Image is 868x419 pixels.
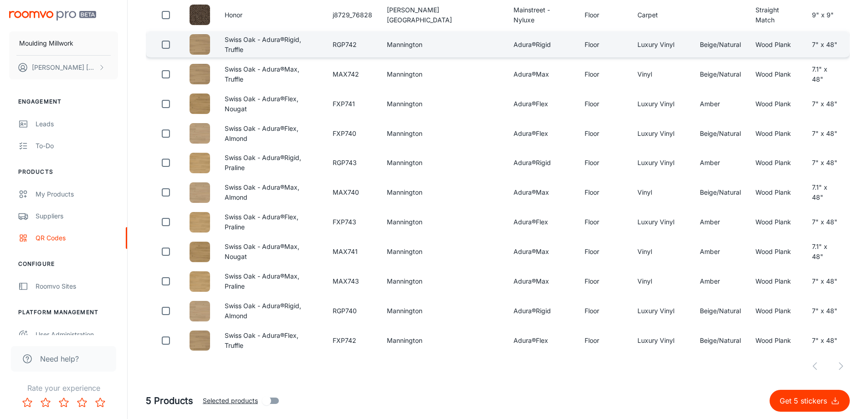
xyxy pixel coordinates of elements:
[506,180,577,206] td: Adura®Max
[380,298,507,324] td: Mannington
[506,31,577,57] td: Adura®Rigid
[748,209,805,235] td: Wood Plank
[380,31,507,57] td: Mannington
[217,328,325,354] td: Swiss Oak - Adura®Flex, Truffle
[91,393,109,412] button: Rate 5 star
[748,269,805,295] td: Wood Plank
[748,61,805,87] td: Wood Plank
[7,383,120,393] p: Rate your experience
[805,180,850,206] td: 7.1" x 48"
[693,150,748,176] td: Amber
[380,120,507,146] td: Mannington
[325,61,380,87] td: MAX742
[506,2,577,28] td: Mainstreet - Nyluxe
[805,120,850,146] td: 7" x 48"
[630,239,693,265] td: Vinyl
[577,298,630,324] td: Floor
[693,269,748,295] td: Amber
[748,150,805,176] td: Wood Plank
[36,330,118,340] div: User Administration
[325,91,380,117] td: FXP741
[9,11,96,21] img: Roomvo PRO Beta
[630,150,693,176] td: Luxury Vinyl
[506,239,577,265] td: Adura®Max
[693,180,748,206] td: Beige/Natural
[36,211,118,221] div: Suppliers
[217,298,325,324] td: Swiss Oak - Adura®Rigid, Almond
[32,62,96,72] p: [PERSON_NAME] [PERSON_NAME]
[325,298,380,324] td: RGP740
[9,31,118,55] button: Moulding Millwork
[805,91,850,117] td: 7" x 48"
[146,394,193,408] h5: 5 Products
[770,390,850,412] button: Get 5 stickers
[748,328,805,354] td: Wood Plank
[805,2,850,28] td: 9" x 9"
[506,269,577,295] td: Adura®Max
[506,61,577,87] td: Adura®Max
[325,2,380,28] td: j8729_76828
[577,150,630,176] td: Floor
[36,141,118,151] div: To-do
[380,61,507,87] td: Mannington
[217,269,325,295] td: Swiss Oak - Adura®Max, Praline
[55,393,73,412] button: Rate 3 star
[577,180,630,206] td: Floor
[325,269,380,295] td: MAX743
[380,180,507,206] td: Mannington
[506,120,577,146] td: Adura®Flex
[805,209,850,235] td: 7" x 48"
[36,189,118,199] div: My Products
[577,328,630,354] td: Floor
[577,239,630,265] td: Floor
[325,239,380,265] td: MAX741
[217,61,325,87] td: Swiss Oak - Adura®Max, Truffle
[693,120,748,146] td: Beige/Natural
[630,269,693,295] td: Vinyl
[780,395,831,406] p: Get 5 stickers
[36,119,118,129] div: Leads
[217,180,325,206] td: Swiss Oak - Adura®Max, Almond
[805,298,850,324] td: 7" x 48"
[748,91,805,117] td: Wood Plank
[693,61,748,87] td: Beige/Natural
[748,239,805,265] td: Wood Plank
[693,239,748,265] td: Amber
[217,2,325,28] td: Honor
[630,91,693,117] td: Luxury Vinyl
[217,239,325,265] td: Swiss Oak - Adura®Max, Nougat
[380,328,507,354] td: Mannington
[203,396,258,406] span: Selected products
[506,328,577,354] td: Adura®Flex
[693,31,748,57] td: Beige/Natural
[325,180,380,206] td: MAX740
[217,120,325,146] td: Swiss Oak - Adura®Flex, Almond
[73,393,91,412] button: Rate 4 star
[577,2,630,28] td: Floor
[36,393,55,412] button: Rate 2 star
[630,2,693,28] td: Carpet
[693,209,748,235] td: Amber
[693,328,748,354] td: Beige/Natural
[805,31,850,57] td: 7" x 48"
[748,120,805,146] td: Wood Plank
[9,56,118,79] button: [PERSON_NAME] [PERSON_NAME]
[630,120,693,146] td: Luxury Vinyl
[577,269,630,295] td: Floor
[577,91,630,117] td: Floor
[506,91,577,117] td: Adura®Flex
[325,150,380,176] td: RGP743
[40,353,79,364] span: Need help?
[217,150,325,176] td: Swiss Oak - Adura®Rigid, Praline
[506,209,577,235] td: Adura®Flex
[577,31,630,57] td: Floor
[630,328,693,354] td: Luxury Vinyl
[506,298,577,324] td: Adura®Rigid
[217,91,325,117] td: Swiss Oak - Adura®Flex, Nougat
[380,2,507,28] td: [PERSON_NAME] [GEOGRAPHIC_DATA]
[630,31,693,57] td: Luxury Vinyl
[630,298,693,324] td: Luxury Vinyl
[748,180,805,206] td: Wood Plank
[325,328,380,354] td: FXP742
[325,209,380,235] td: FXP743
